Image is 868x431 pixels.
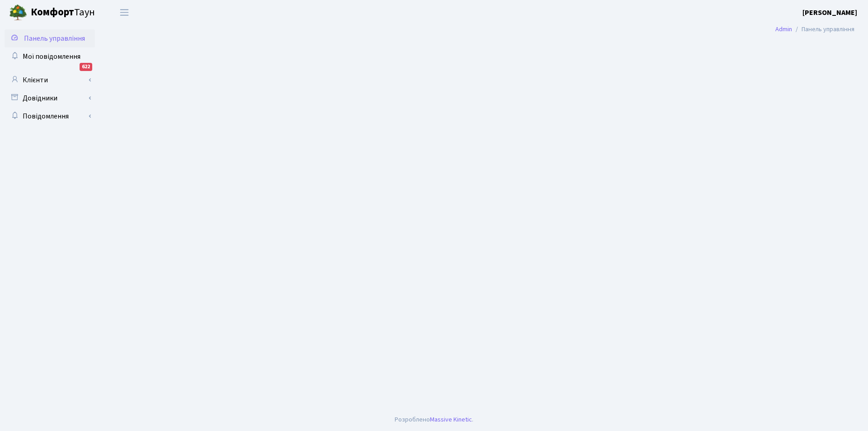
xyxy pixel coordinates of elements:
[5,71,95,89] a: Клієнти
[80,63,92,71] div: 622
[113,5,136,20] button: Переключити навігацію
[775,24,792,34] a: Admin
[5,107,95,125] a: Повідомлення
[430,415,472,424] a: Massive Kinetic
[802,7,857,18] a: [PERSON_NAME]
[31,5,95,20] span: Таун
[792,24,854,34] li: Панель управління
[23,52,80,62] span: Мої повідомлення
[395,415,473,425] div: Розроблено .
[24,33,85,43] span: Панель управління
[5,29,95,47] a: Панель управління
[31,5,74,19] b: Комфорт
[5,47,95,66] a: Мої повідомлення622
[5,89,95,107] a: Довідники
[9,4,27,22] img: logo.png
[762,20,868,39] nav: breadcrumb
